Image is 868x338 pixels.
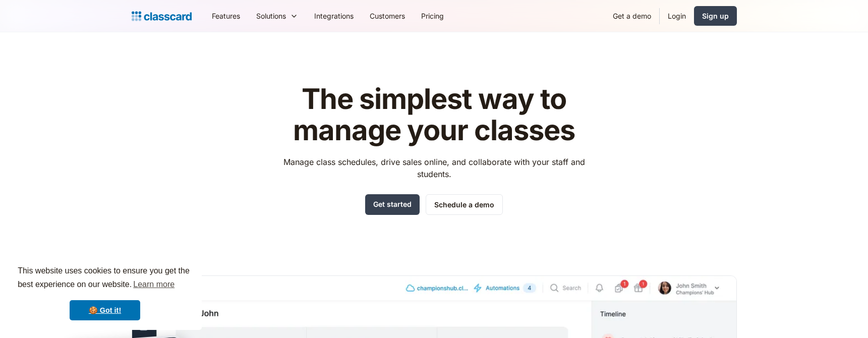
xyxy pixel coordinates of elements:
h1: The simplest way to manage your classes [274,84,594,146]
a: Pricing [413,5,452,27]
span: This website uses cookies to ensure you get the best experience on our website. [18,265,192,292]
a: home [132,9,192,23]
a: dismiss cookie message [70,300,140,320]
a: Features [204,5,248,27]
a: Sign up [694,6,737,26]
div: Solutions [256,11,286,21]
a: Login [660,5,694,27]
a: Integrations [306,5,362,27]
div: Solutions [248,5,306,27]
div: cookieconsent [8,255,202,330]
a: Get a demo [605,5,659,27]
a: learn more about cookies [132,277,176,292]
p: Manage class schedules, drive sales online, and collaborate with your staff and students. [274,156,594,180]
a: Customers [362,5,413,27]
a: Get started [365,194,420,215]
a: Schedule a demo [426,194,503,215]
div: Sign up [702,11,729,21]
